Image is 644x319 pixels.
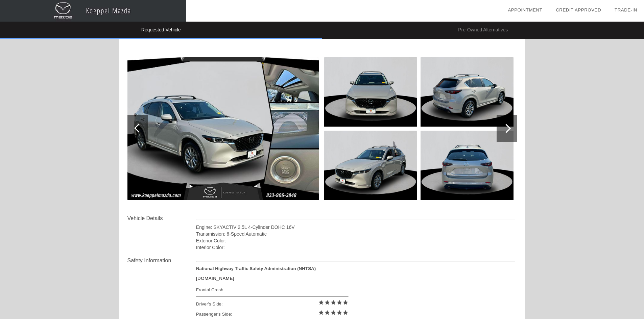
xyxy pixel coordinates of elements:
[324,57,417,127] img: f850d369-6a46-4434-a9b3-b1f80b28aa88.jpg
[196,224,516,231] div: Engine: SKYACTIV 2.5L 4-Cylinder DOHC 16V
[324,131,417,200] img: 911ffa7c-f34e-4e0c-bc22-d9c58ce61a1b.jpg
[196,266,316,271] strong: National Highway Traffic Safety Administration (NHTSA)
[421,57,514,127] img: fba05513-0682-453a-b71c-6a8e798930f4.jpg
[324,310,330,316] i: star
[196,237,516,244] div: Exterior Color:
[330,310,336,316] i: star
[318,299,324,305] i: star
[127,257,196,265] div: Safety Information
[556,7,601,12] a: Credit Approved
[196,276,234,281] a: [DOMAIN_NAME]
[127,57,319,200] img: eb76fc89-d624-41cb-897c-4985bb6bdb06.jpg
[196,244,516,251] div: Interior Color:
[342,299,349,305] i: star
[421,131,514,200] img: 8f4d7804-7d9e-45d1-a5a3-865294e1fa46.jpg
[324,299,330,305] i: star
[615,7,637,12] a: Trade-In
[318,310,324,316] i: star
[336,299,342,305] i: star
[508,7,542,12] a: Appointment
[196,231,516,237] div: Transmission: 6-Speed Automatic
[196,286,349,294] div: Frontal Crash
[127,214,196,222] div: Vehicle Details
[196,299,349,309] div: Driver's Side:
[336,310,342,316] i: star
[330,299,336,305] i: star
[342,310,349,316] i: star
